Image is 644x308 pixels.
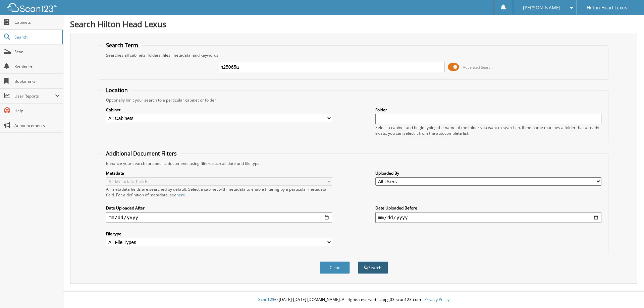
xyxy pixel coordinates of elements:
span: Hilton Head Lexus [587,6,627,10]
span: User Reports [14,93,55,99]
label: Metadata [106,170,332,176]
button: Search [358,261,388,274]
legend: Location [103,86,131,94]
img: scan123-logo-white.svg [7,3,57,12]
span: Cabinets [14,19,60,25]
label: Date Uploaded Before [375,205,601,211]
label: Uploaded By [375,170,601,176]
div: © [DATE]-[DATE] [DOMAIN_NAME]. All rights reserved | appg03-scan123-com | [63,292,644,308]
button: Clear [320,261,350,274]
label: Folder [375,107,601,113]
a: here [176,192,185,198]
a: Privacy Policy [424,297,449,302]
span: Search [14,34,59,40]
div: Enhance your search for specific documents using filters such as date and file type. [103,161,605,166]
span: Advanced Search [463,65,493,70]
span: [PERSON_NAME] [523,6,560,10]
span: Scan [14,49,60,55]
span: Bookmarks [14,78,60,84]
label: Date Uploaded After [106,205,332,211]
div: Optionally limit your search to a particular cabinet or folder [103,97,605,103]
span: Scan123 [258,297,274,302]
span: Help [14,108,60,114]
input: end [375,212,601,223]
label: File type [106,231,332,237]
div: Select a cabinet and begin typing the name of the folder you want to search in. If the name match... [375,125,601,136]
legend: Search Term [103,42,142,49]
span: Announcements [14,123,60,128]
div: Searches all cabinets, folders, files, metadata, and keywords [103,52,605,58]
span: Reminders [14,64,60,69]
div: All metadata fields are searched by default. Select a cabinet with metadata to enable filtering b... [106,186,332,198]
label: Cabinet [106,107,332,113]
h1: Search Hilton Head Lexus [70,18,637,29]
iframe: Chat Widget [610,276,644,308]
legend: Additional Document Filters [103,150,180,157]
input: start [106,212,332,223]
